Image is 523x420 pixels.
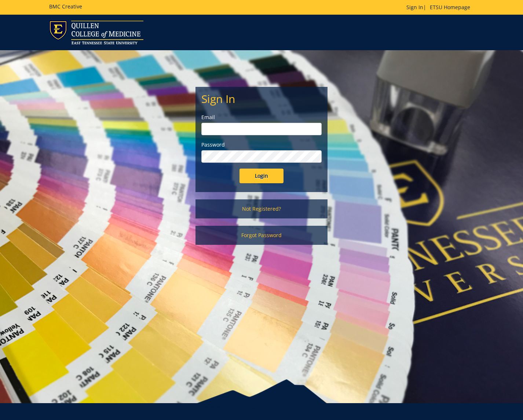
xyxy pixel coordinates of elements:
a: Not Registered? [195,199,328,218]
p: | [406,4,474,11]
a: Forgot Password [195,226,328,245]
a: ETSU Homepage [426,4,474,11]
img: ETSU logo [49,21,143,44]
h5: BMC Creative [49,4,82,9]
a: Sign In [406,4,423,11]
label: Password [201,141,322,148]
label: Email [201,114,322,121]
input: Login [239,169,284,183]
h2: Sign In [201,93,322,105]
